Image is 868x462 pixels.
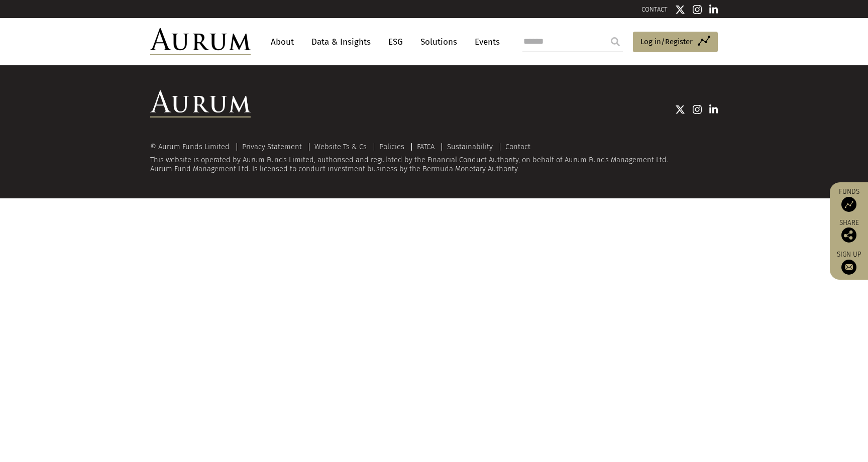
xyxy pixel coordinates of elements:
[675,5,685,15] img: Twitter icon
[693,104,702,114] img: Instagram icon
[447,142,493,151] a: Sustainability
[417,142,435,151] a: FATCA
[150,143,235,151] div: © Aurum Funds Limited
[605,32,625,52] input: Submit
[470,33,500,51] a: Events
[633,32,718,53] a: Log in/Register
[693,5,702,15] img: Instagram icon
[242,142,302,151] a: Privacy Statement
[835,187,863,212] a: Funds
[709,5,718,15] img: Linkedin icon
[379,142,404,151] a: Policies
[150,143,718,173] div: This website is operated by Aurum Funds Limited, authorised and regulated by the Financial Conduc...
[150,90,251,118] img: Aurum Logo
[415,33,462,51] a: Solutions
[640,36,693,48] span: Log in/Register
[150,28,251,55] img: Aurum
[709,104,718,114] img: Linkedin icon
[266,33,299,51] a: About
[314,142,367,151] a: Website Ts & Cs
[505,142,530,151] a: Contact
[641,6,668,13] a: CONTACT
[306,33,376,51] a: Data & Insights
[675,104,685,114] img: Twitter icon
[841,197,856,212] img: Access Funds
[383,33,408,51] a: ESG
